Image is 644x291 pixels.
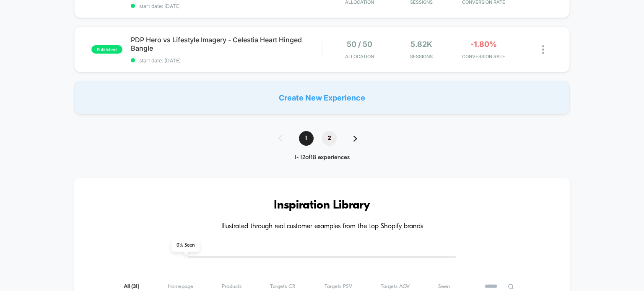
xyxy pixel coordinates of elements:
span: -1.80% [470,40,497,49]
span: 0 % Seen [171,239,200,252]
span: CONVERSION RATE [454,54,512,59]
span: published [91,45,122,54]
span: Targets AOV [381,283,410,290]
span: 5.82k [410,40,432,49]
div: 1 - 12 of 18 experiences [270,154,374,161]
h3: Inspiration Library [99,199,545,212]
span: Sessions [392,54,450,59]
h4: Illustrated through real customer examples from the top Shopify brands [99,223,545,231]
span: Seen [438,283,450,290]
div: Create New Experience [74,81,570,114]
span: start date: [DATE] [131,3,322,9]
span: ( 31 ) [131,284,139,289]
img: pagination forward [353,136,357,142]
span: Homepage [168,283,193,290]
span: 2 [322,131,337,146]
span: PDP Hero vs Lifestyle Imagery - Celestia Heart Hinged Bangle [131,36,322,52]
span: All [124,283,139,290]
span: 1 [299,131,314,146]
img: close [542,45,544,54]
span: 50 / 50 [347,40,372,49]
span: Targets PSV [325,283,352,290]
span: Targets CR [270,283,296,290]
span: Products [222,283,241,290]
span: start date: [DATE] [131,57,322,64]
span: Allocation [345,54,374,59]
